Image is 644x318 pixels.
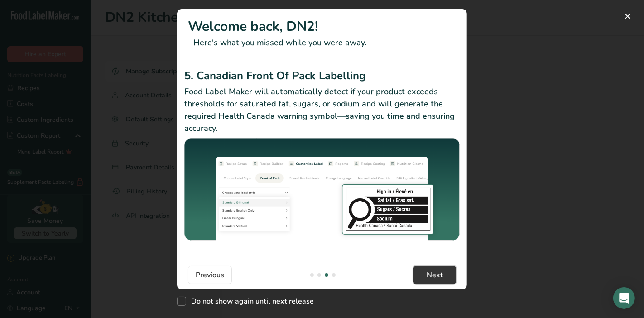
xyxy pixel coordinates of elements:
[413,266,456,284] button: Next
[196,270,224,280] span: Previous
[427,270,443,280] span: Next
[188,16,456,37] h1: Welcome back, DN2!
[186,297,314,306] span: Do not show again until next release
[613,287,635,309] div: Open Intercom Messenger
[184,86,460,135] p: Food Label Maker will automatically detect if your product exceeds thresholds for saturated fat, ...
[184,67,460,84] h2: 5. Canadian Front Of Pack Labelling
[188,266,232,284] button: Previous
[184,138,460,242] img: Canadian Front Of Pack Labelling
[188,37,456,49] p: Here's what you missed while you were away.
